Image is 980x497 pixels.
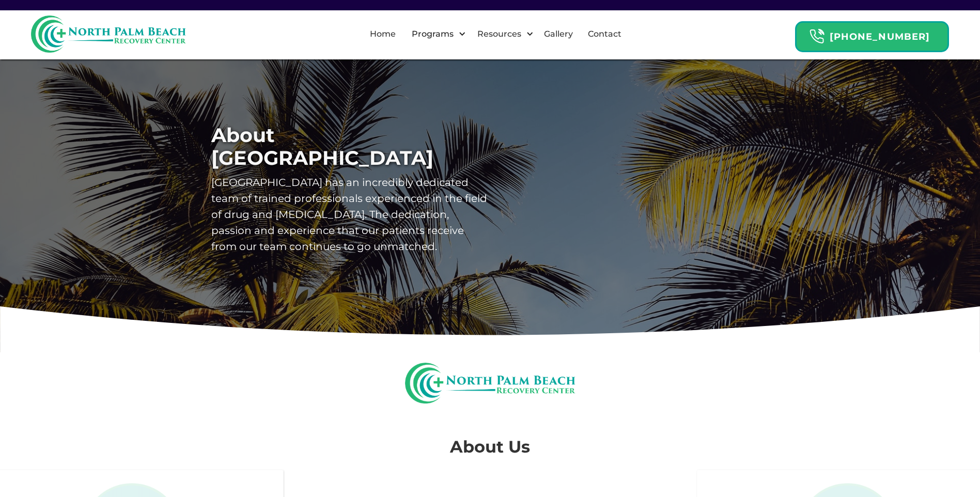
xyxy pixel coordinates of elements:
[364,18,402,51] a: Home
[211,175,490,255] p: [GEOGRAPHIC_DATA] has an incredibly dedicated team of trained professionals experienced in the fi...
[409,28,456,40] div: Programs
[403,18,469,51] div: Programs
[830,31,930,42] strong: [PHONE_NUMBER]
[538,18,579,51] a: Gallery
[21,434,959,459] h2: About Us
[211,124,490,169] h1: About [GEOGRAPHIC_DATA]
[795,16,949,52] a: Header Calendar Icons[PHONE_NUMBER]
[475,28,524,40] div: Resources
[582,18,628,51] a: Contact
[469,18,536,51] div: Resources
[809,28,825,44] img: Header Calendar Icons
